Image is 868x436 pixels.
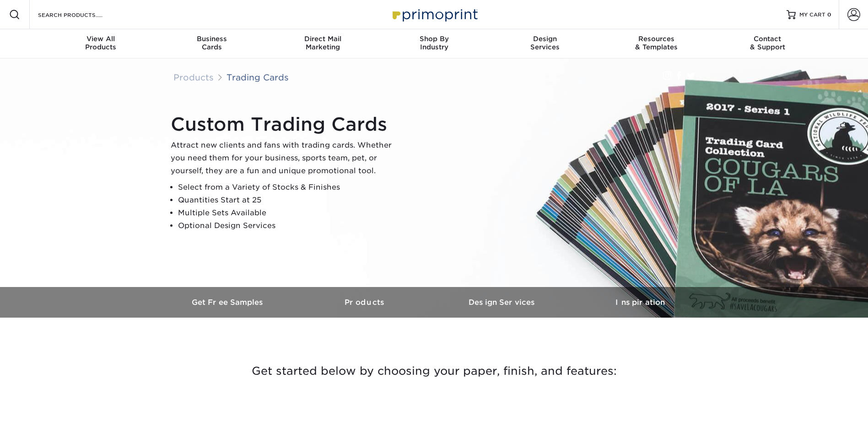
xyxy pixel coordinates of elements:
[297,298,434,307] h3: Products
[171,113,399,135] h1: Custom Trading Cards
[178,219,399,232] li: Optional Design Services
[490,35,601,51] div: Services
[434,287,571,318] a: Design Services
[571,298,709,307] h3: Inspiration
[156,35,267,43] span: Business
[178,194,399,207] li: Quantities Start at 25
[378,35,490,51] div: Industry
[490,35,601,43] span: Design
[167,351,702,392] h3: Get started below by choosing your paper, finish, and features:
[388,5,480,24] img: Primoprint
[297,287,434,318] a: Products
[45,35,156,43] span: View All
[226,72,289,82] a: Trading Cards
[378,35,490,43] span: Shop By
[156,35,267,51] div: Cards
[267,29,378,58] a: Direct MailMarketing
[601,35,712,51] div: & Templates
[171,139,399,177] p: Attract new clients and fans with trading cards. Whether you need them for your business, sports ...
[178,181,399,194] li: Select from a Variety of Stocks & Finishes
[173,72,214,82] a: Products
[434,298,571,307] h3: Design Services
[45,35,156,51] div: Products
[712,35,823,43] span: Contact
[45,29,156,58] a: View AllProducts
[712,35,823,51] div: & Support
[156,29,267,58] a: BusinessCards
[178,207,399,219] li: Multiple Sets Available
[490,29,601,58] a: DesignServices
[267,35,378,43] span: Direct Mail
[160,287,297,318] a: Get Free Samples
[378,29,490,58] a: Shop ByIndustry
[712,29,823,58] a: Contact& Support
[799,11,825,19] span: MY CART
[160,298,297,307] h3: Get Free Samples
[267,35,378,51] div: Marketing
[571,287,709,318] a: Inspiration
[37,9,126,20] input: SEARCH PRODUCTS.....
[827,11,831,18] span: 0
[601,35,712,43] span: Resources
[601,29,712,58] a: Resources& Templates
